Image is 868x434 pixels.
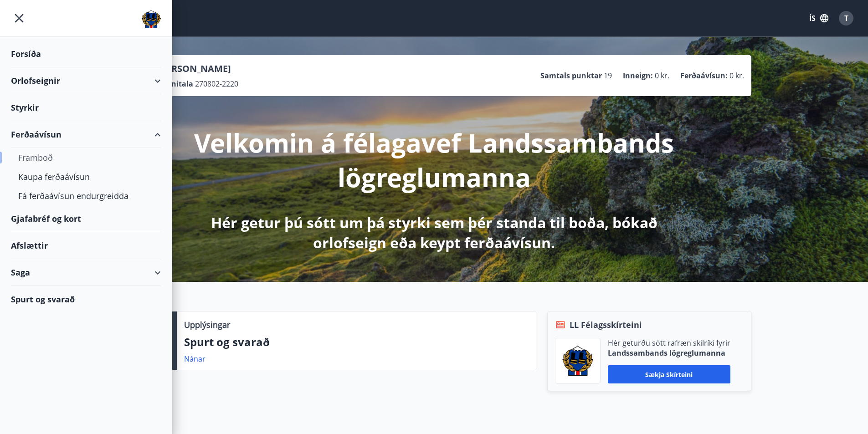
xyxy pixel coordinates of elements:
p: Ferðaávísun : [680,71,728,81]
span: T [844,13,848,23]
p: Hér getur þú sótt um þá styrki sem þér standa til boða, bókað orlofseign eða keypt ferðaávísun. [194,213,675,253]
div: Kaupa ferðaávísun [18,167,154,186]
p: Velkomin á félagavef Landssambands lögreglumanna [194,125,675,194]
div: Gjafabréf og kort [11,205,161,232]
div: Orlofseignir [11,67,161,94]
button: T [835,7,857,29]
div: Afslættir [11,232,161,259]
p: Kennitala [157,79,193,89]
span: 270802-2220 [195,79,238,89]
div: Saga [11,259,161,286]
div: Ferðaávísun [11,121,161,148]
a: Nánar [184,354,205,364]
span: 0 kr. [729,71,744,81]
p: Landssambands lögreglumanna [608,348,730,358]
p: [PERSON_NAME] [157,62,238,75]
button: menu [11,10,27,26]
p: Upplýsingar [184,319,230,331]
div: Spurt og svarað [11,286,161,312]
div: Styrkir [11,94,161,121]
button: ÍS [804,10,833,26]
img: 1cqKbADZNYZ4wXUG0EC2JmCwhQh0Y6EN22Kw4FTY.png [562,346,593,376]
span: LL Félagsskírteini [570,319,642,331]
p: Hér geturðu sótt rafræn skilríki fyrir [608,338,730,348]
div: Forsíða [11,41,161,67]
p: Samtals punktar [540,71,602,81]
div: Fá ferðaávísun endurgreidda [18,186,154,205]
span: 0 kr. [655,71,669,81]
img: union_logo [142,10,161,28]
div: Framboð [18,148,154,167]
p: Inneign : [623,71,653,81]
p: Spurt og svarað [184,334,529,350]
span: 19 [604,71,612,81]
button: Sækja skírteini [608,365,730,383]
